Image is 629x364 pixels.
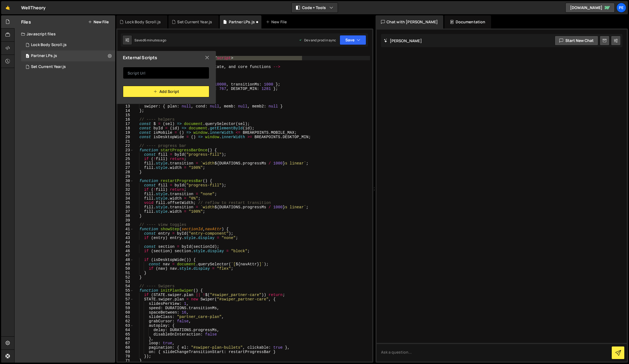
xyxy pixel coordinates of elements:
div: 41 [117,227,134,231]
div: 53 [117,280,134,284]
a: 🤙 [1,1,15,14]
div: 6 minutes ago [144,38,166,42]
h2: Files [21,19,31,25]
div: 20 [117,135,134,139]
button: Save [340,35,366,45]
div: 18 [117,126,134,130]
div: 63 [117,323,134,328]
div: 36 [117,205,134,209]
h2: [PERSON_NAME] [384,38,422,43]
div: 60 [117,310,134,315]
div: 31 [117,183,134,187]
div: 16 [117,117,134,122]
div: 43 [117,236,134,240]
button: Add Script [123,86,209,97]
div: 54 [117,284,134,288]
div: 26 [117,161,134,166]
div: 45 [117,244,134,249]
div: New File [266,19,289,25]
div: 22 [117,144,134,148]
div: 46 [117,249,134,253]
div: 51 [117,271,134,275]
div: 25 [117,157,134,161]
div: WellTheory [21,4,46,11]
div: 15879/42362.js [21,39,115,50]
div: 55 [117,288,134,293]
div: 62 [117,319,134,323]
div: 27 [117,166,134,170]
div: 24 [117,152,134,157]
a: Pe [616,3,626,13]
div: 19 [117,130,134,135]
div: 65 [117,332,134,337]
div: 30 [117,179,134,183]
div: 48 [117,258,134,262]
div: 58 [117,302,134,306]
div: Lock Body Scroll.js [31,42,67,47]
div: 69 [117,350,134,354]
div: 42 [117,231,134,236]
div: 67 [117,341,134,345]
div: 29 [117,174,134,179]
div: 40 [117,223,134,227]
div: 14 [117,109,134,113]
a: [DOMAIN_NAME] [565,3,615,13]
div: 66 [117,337,134,341]
div: 49 [117,262,134,266]
button: Code + Tools [292,3,338,13]
div: 52 [117,275,134,280]
div: 35 [117,201,134,205]
div: 57 [117,297,134,302]
div: Partner LPs.js [21,50,115,61]
div: 68 [117,345,134,350]
div: 37 [117,209,134,214]
div: 28 [117,170,134,174]
div: Saved [134,38,166,42]
div: 13 [117,104,134,109]
h2: External Scripts [123,55,157,61]
div: 59 [117,306,134,310]
div: Documentation [444,15,491,29]
div: 38 [117,214,134,218]
button: Start new chat [555,36,598,46]
div: Set Current Year.js [31,64,66,69]
div: 21 [117,139,134,144]
div: 44 [117,240,134,244]
div: Lock Body Scroll.js [125,19,161,25]
div: 39 [117,218,134,223]
span: 2 [26,54,29,59]
div: 64 [117,328,134,332]
div: Javascript files [15,29,115,39]
div: 23 [117,148,134,152]
div: 15 [117,113,134,117]
button: New File [88,20,109,24]
div: 56 [117,293,134,297]
div: 17 [117,122,134,126]
div: 47 [117,253,134,258]
div: Set Current Year.js [177,19,212,25]
div: 50 [117,266,134,271]
div: Partner LPs.js [31,53,57,58]
div: 61 [117,315,134,319]
div: 15879/44768.js [21,61,115,72]
div: 32 [117,187,134,192]
input: Script Url [123,67,209,79]
div: 33 [117,192,134,196]
div: Chat with [PERSON_NAME] [376,15,444,29]
div: 70 [117,354,134,359]
div: Partner LPs.js [229,19,255,25]
div: 34 [117,196,134,201]
div: 71 [117,359,134,363]
div: Dev and prod in sync [299,38,336,42]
